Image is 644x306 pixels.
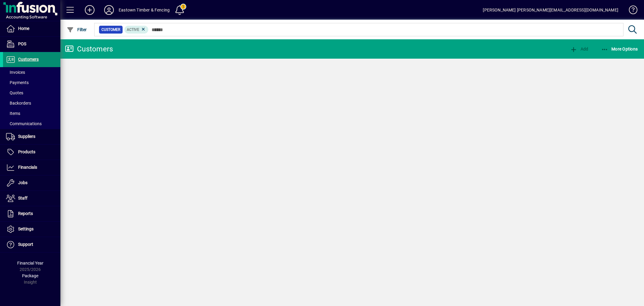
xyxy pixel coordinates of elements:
span: Active [127,28,139,32]
span: Filter [67,27,87,32]
a: POS [3,37,60,52]
a: Backorders [3,98,60,108]
span: POS [18,41,26,46]
a: Invoices [3,67,60,77]
a: Reports [3,206,60,221]
span: Communications [6,121,42,126]
span: Support [18,242,33,247]
span: Items [6,111,20,116]
a: Jobs [3,175,60,190]
span: Settings [18,226,34,231]
a: Communications [3,119,60,129]
a: Knowledge Base [624,1,636,21]
button: Profile [99,5,119,15]
span: More Options [601,47,638,51]
a: Settings [3,222,60,237]
span: Payments [6,80,29,85]
span: Financials [18,165,37,170]
div: Eastown Timber & Fencing [119,5,170,15]
a: Suppliers [3,129,60,144]
span: Package [22,273,38,278]
button: Filter [65,24,88,35]
span: Reports [18,211,33,216]
a: Items [3,108,60,119]
button: Add [80,5,99,15]
a: Home [3,21,60,36]
span: Backorders [6,101,31,106]
button: More Options [600,44,639,54]
span: Jobs [18,180,27,185]
span: Staff [18,196,27,200]
a: Support [3,237,60,252]
span: Add [570,47,588,51]
button: Add [569,44,590,54]
span: Customers [18,57,39,62]
a: Quotes [3,88,60,98]
a: Staff [3,191,60,206]
a: Products [3,145,60,160]
div: [PERSON_NAME] [PERSON_NAME][EMAIL_ADDRESS][DOMAIN_NAME] [483,5,618,15]
mat-chip: Activation Status: Active [124,26,149,34]
a: Payments [3,77,60,88]
span: Invoices [6,70,25,75]
span: Quotes [6,90,23,95]
a: Financials [3,160,60,175]
div: Customers [65,44,113,54]
span: Home [18,26,29,31]
span: Products [18,149,35,154]
span: Customer [101,27,120,33]
span: Suppliers [18,134,35,139]
span: Financial Year [17,261,43,265]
